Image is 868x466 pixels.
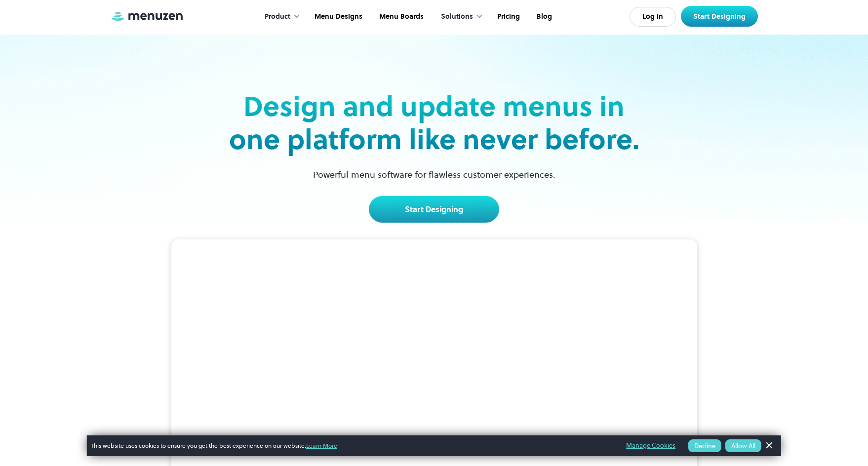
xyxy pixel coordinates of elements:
[370,1,431,32] a: Menu Boards
[306,441,337,450] a: Learn More
[725,439,761,452] button: Allow All
[91,441,612,450] span: This website uses cookies to ensure you get the best experience on our website.
[681,6,758,27] a: Start Designing
[431,1,488,32] div: Solutions
[488,1,527,32] a: Pricing
[630,7,676,27] a: Log In
[441,11,473,22] div: Solutions
[226,90,642,156] h2: Design and update menus in one platform like never before.
[688,439,721,452] button: Decline
[301,168,568,181] p: Powerful menu software for flawless customer experiences.
[626,440,675,451] a: Manage Cookies
[369,196,499,223] a: Start Designing
[761,438,776,453] a: Dismiss Banner
[265,11,290,22] div: Product
[527,1,559,32] a: Blog
[255,1,305,32] div: Product
[305,1,370,32] a: Menu Designs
